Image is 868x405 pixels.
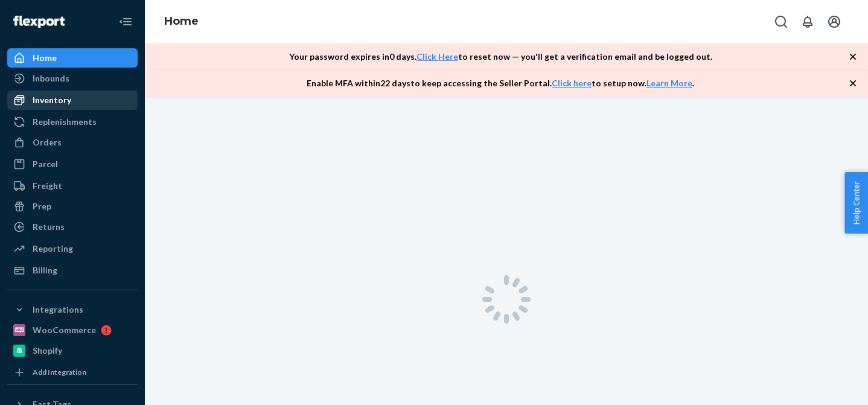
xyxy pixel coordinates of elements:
button: Open Search Box [769,10,793,34]
div: Integrations [33,304,83,316]
button: Open notifications [796,10,820,34]
a: Inbounds [7,69,138,88]
div: Replenishments [33,116,97,128]
div: Orders [33,136,62,148]
button: Integrations [7,300,138,319]
div: Prep [33,200,51,212]
a: Parcel [7,155,138,174]
ol: breadcrumbs [155,4,208,39]
a: Replenishments [7,112,138,132]
a: Click Here [416,51,458,62]
div: Parcel [33,158,58,170]
a: Click here [552,78,592,88]
div: Returns [33,221,65,233]
a: Shopify [7,341,138,360]
div: Reporting [33,243,73,255]
a: Inventory [7,91,138,110]
p: Your password expires in 0 days . to reset now — you'll get a verification email and be logged out. [289,51,712,63]
a: Returns [7,217,138,237]
a: Prep [7,197,138,216]
a: Learn More [646,78,692,88]
div: Home [33,52,57,64]
a: Reporting [7,239,138,258]
a: Orders [7,133,138,152]
div: Inventory [33,94,71,106]
button: Open account menu [822,10,846,34]
div: Add Integration [33,367,86,377]
img: Flexport logo [13,16,65,28]
button: Close Navigation [113,10,138,34]
a: WooCommerce [7,320,138,340]
a: Billing [7,261,138,280]
button: Help Center [844,172,868,234]
a: Home [164,14,199,28]
a: Add Integration [7,365,138,380]
a: Home [7,48,138,68]
p: Enable MFA within 22 days to keep accessing the Seller Portal. to setup now. . [307,77,694,89]
a: Freight [7,176,138,196]
div: Inbounds [33,72,69,85]
div: Shopify [33,345,62,357]
div: Billing [33,264,57,276]
div: Freight [33,180,62,192]
div: WooCommerce [33,324,96,336]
